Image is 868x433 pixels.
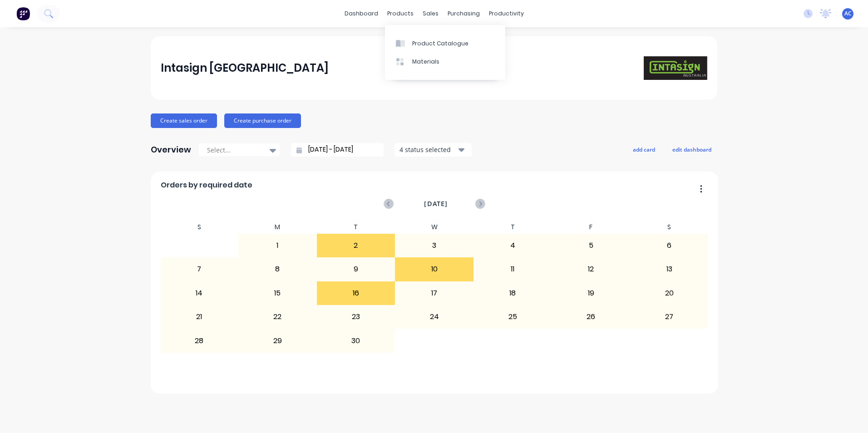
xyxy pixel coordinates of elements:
[239,305,316,328] div: 22
[317,329,395,352] div: 30
[395,258,473,280] div: 10
[412,58,439,66] div: Materials
[552,221,630,234] div: F
[474,234,552,257] div: 4
[631,234,708,257] div: 6
[239,234,316,257] div: 1
[224,113,301,128] button: Create purchase order
[317,258,395,280] div: 9
[399,145,457,154] div: 4 status selected
[161,180,252,191] span: Orders by required date
[395,143,472,157] button: 4 status selected
[473,221,552,234] div: T
[395,234,473,257] div: 3
[160,221,239,234] div: S
[395,221,473,234] div: W
[631,258,708,280] div: 13
[238,221,317,234] div: M
[666,143,717,155] button: edit dashboard
[627,143,661,155] button: add card
[385,34,505,52] a: Product Catalogue
[16,7,30,20] img: Factory
[340,7,383,20] a: dashboard
[385,53,505,71] a: Materials
[239,329,316,352] div: 29
[395,305,473,328] div: 24
[161,59,329,77] div: Intasign [GEOGRAPHIC_DATA]
[161,258,238,280] div: 7
[317,221,395,234] div: T
[631,282,708,305] div: 20
[844,10,852,18] span: AC
[644,56,707,80] img: Intasign Australia
[317,305,395,328] div: 23
[443,7,484,20] div: purchasing
[552,258,630,280] div: 12
[161,305,238,328] div: 21
[630,221,709,234] div: S
[474,282,552,305] div: 18
[484,7,528,20] div: productivity
[424,199,448,209] span: [DATE]
[317,234,395,257] div: 2
[151,141,191,159] div: Overview
[151,113,217,128] button: Create sales order
[383,7,418,20] div: products
[552,282,630,305] div: 19
[631,305,708,328] div: 27
[474,305,552,328] div: 25
[552,305,630,328] div: 26
[239,258,316,280] div: 8
[161,282,238,305] div: 14
[412,39,469,48] div: Product Catalogue
[161,329,238,352] div: 28
[418,7,443,20] div: sales
[474,258,552,280] div: 11
[552,234,630,257] div: 5
[395,282,473,305] div: 17
[317,282,395,305] div: 16
[239,282,316,305] div: 15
